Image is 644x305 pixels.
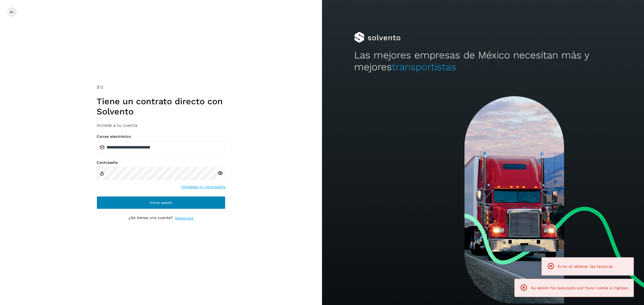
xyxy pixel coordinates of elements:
p: ¿No tienes una cuenta? [129,215,173,221]
button: Inicia sesión [97,196,225,209]
h1: Tiene un contrato directo con Solvento [97,96,225,117]
span: Error al obtener las facturas [558,264,613,269]
a: Olvidaste tu contraseña [181,184,225,190]
label: Correo electrónico [97,134,225,139]
h3: Accede a tu cuenta [97,123,225,128]
label: Contraseña [97,160,225,165]
div: /2 [97,84,225,90]
a: Regístrate [175,215,193,221]
span: transportistas [392,61,456,73]
span: 2 [97,84,99,90]
span: Su sesión ha caducado, por favor vuelva a ingresar. [531,286,629,290]
span: Inicia sesión [150,201,173,204]
h2: Las mejores empresas de México necesitan más y mejores [354,49,612,73]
